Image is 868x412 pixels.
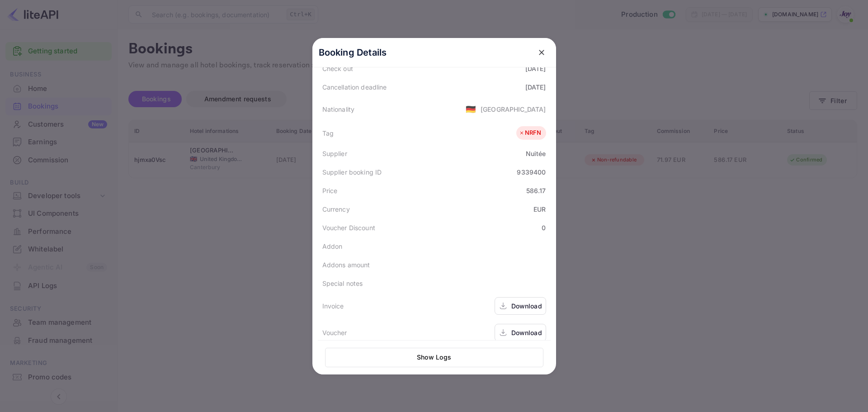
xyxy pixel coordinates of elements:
[517,167,546,177] div: 9339400
[322,328,347,337] div: Voucher
[525,82,546,92] div: [DATE]
[533,204,546,214] div: EUR
[466,101,476,117] span: United States
[322,128,334,138] div: Tag
[511,301,542,311] div: Download
[322,64,353,73] div: Check out
[322,260,370,270] div: Addons amount
[322,279,363,288] div: Special notes
[322,82,387,92] div: Cancellation deadline
[481,104,546,114] div: [GEOGRAPHIC_DATA]
[519,128,542,137] div: NRFN
[322,242,343,251] div: Addon
[319,46,387,59] p: Booking Details
[525,64,546,73] div: [DATE]
[526,186,546,195] div: 586.17
[526,149,546,158] div: Nuitée
[322,167,382,177] div: Supplier booking ID
[322,149,347,158] div: Supplier
[542,223,546,232] div: 0
[325,348,543,367] button: Show Logs
[533,44,550,61] button: close
[322,223,375,232] div: Voucher Discount
[322,104,355,114] div: Nationality
[322,186,338,195] div: Price
[511,328,542,337] div: Download
[322,301,344,311] div: Invoice
[322,204,350,214] div: Currency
